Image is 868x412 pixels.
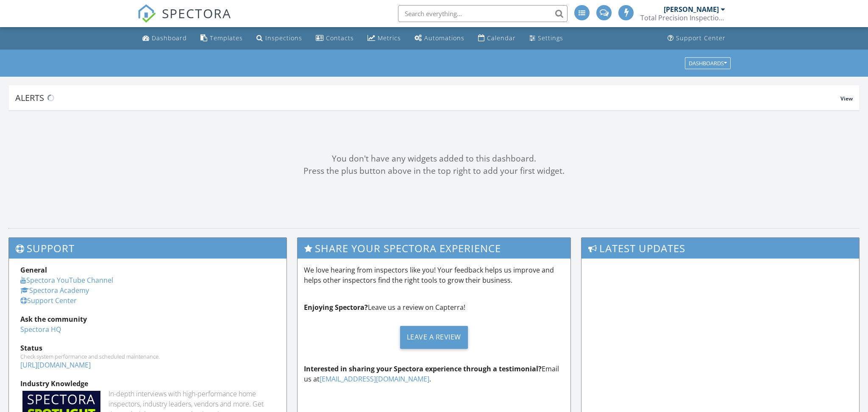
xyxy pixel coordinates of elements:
p: Email us at . [304,364,564,384]
img: The Best Home Inspection Software - Spectora [137,4,156,23]
a: Automations (Basic) [411,31,468,46]
div: Settings [538,34,563,42]
input: Search everything... [398,5,568,22]
a: Dashboard [139,31,190,46]
a: Spectora YouTube Channel [20,276,113,285]
a: Support Center [664,31,729,46]
div: Industry Knowledge [20,379,275,389]
a: Metrics [364,31,404,46]
div: Support Center [676,34,726,42]
strong: Enjoying Spectora? [304,303,368,312]
div: Contacts [326,34,354,42]
strong: Interested in sharing your Spectora experience through a testimonial? [304,364,542,373]
div: Total Precision Inspections LLC [640,14,725,22]
div: Calendar [487,34,516,42]
div: You don't have any widgets added to this dashboard. [8,153,860,165]
div: Status [20,343,275,353]
div: [PERSON_NAME] [664,5,719,14]
div: Metrics [378,34,401,42]
span: SPECTORA [162,4,231,22]
button: Dashboards [685,57,731,69]
a: Leave a Review [304,319,564,355]
a: [EMAIL_ADDRESS][DOMAIN_NAME] [320,374,429,384]
div: Check system performance and scheduled maintenance. [20,353,275,360]
a: Templates [197,31,246,46]
h3: Latest Updates [581,238,859,259]
div: Ask the community [20,314,275,324]
div: Leave a Review [400,326,468,349]
a: Spectora Academy [20,286,89,295]
div: Templates [210,34,243,42]
a: Spectora HQ [20,325,61,334]
div: Dashboard [152,34,187,42]
a: [URL][DOMAIN_NAME] [20,360,91,370]
div: Dashboards [689,60,727,66]
span: View [840,95,853,102]
h3: Share Your Spectora Experience [298,238,570,259]
strong: General [20,265,47,275]
p: Leave us a review on Capterra! [304,302,564,312]
h3: Support [9,238,287,259]
p: We love hearing from inspectors like you! Your feedback helps us improve and helps other inspecto... [304,265,564,285]
a: Settings [526,31,567,46]
div: Alerts [15,92,840,103]
div: Automations [424,34,465,42]
a: Support Center [20,296,77,305]
div: Inspections [265,34,302,42]
a: Contacts [312,31,357,46]
a: Inspections [253,31,306,46]
a: SPECTORA [137,11,231,29]
div: Press the plus button above in the top right to add your first widget. [8,165,860,177]
a: Calendar [475,31,519,46]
